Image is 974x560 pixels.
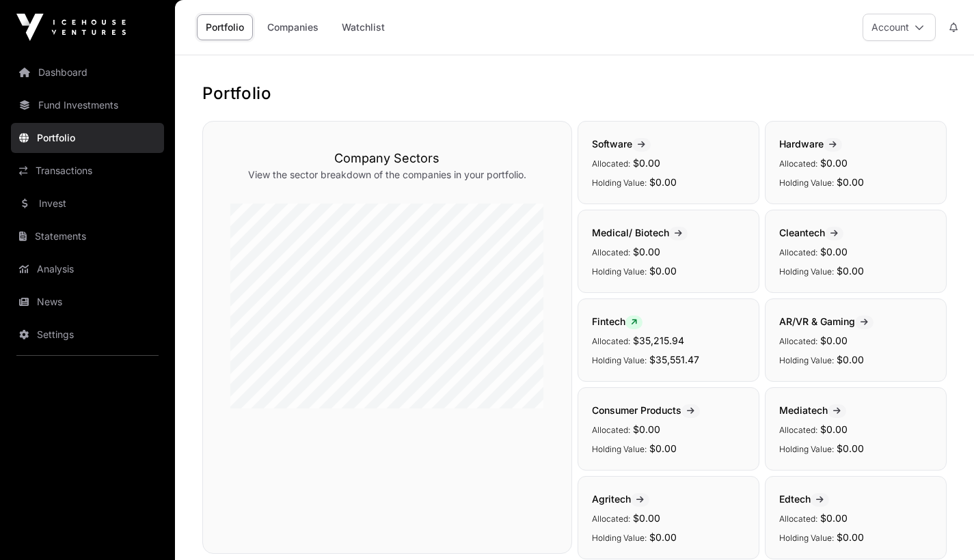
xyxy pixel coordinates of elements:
[779,266,834,277] span: Holding Value:
[820,335,848,346] span: $0.00
[11,221,164,251] a: Statements
[592,425,630,435] span: Allocated:
[592,158,630,169] span: Allocated:
[837,354,864,365] span: $0.00
[779,444,834,454] span: Holding Value:
[779,425,817,435] span: Allocated:
[592,227,688,238] span: Medical/ Biotech
[592,514,630,524] span: Allocated:
[592,316,642,327] span: Fintech
[779,316,874,327] span: AR/VR & Gaming
[779,404,846,416] span: Mediatech
[779,178,834,188] span: Holding Value:
[649,354,699,365] span: $35,551.47
[837,265,864,277] span: $0.00
[592,336,630,346] span: Allocated:
[11,254,164,284] a: Analysis
[779,355,834,365] span: Holding Value:
[592,355,647,365] span: Holding Value:
[592,266,647,277] span: Holding Value:
[906,494,974,560] iframe: Chat Widget
[592,404,700,416] span: Consumer Products
[11,123,164,153] a: Portfolio
[649,531,677,543] span: $0.00
[820,157,848,169] span: $0.00
[779,158,817,169] span: Allocated:
[11,57,164,87] a: Dashboard
[863,14,936,41] button: Account
[11,156,164,186] a: Transactions
[779,533,834,543] span: Holding Value:
[592,444,647,454] span: Holding Value:
[779,247,817,257] span: Allocated:
[592,493,649,505] span: Agritech
[202,83,947,104] h1: Portfolio
[820,246,848,257] span: $0.00
[11,320,164,350] a: Settings
[11,90,164,120] a: Fund Investments
[779,138,842,150] span: Hardware
[779,227,843,238] span: Cleantech
[779,493,829,505] span: Edtech
[230,168,544,182] p: View the sector breakdown of the companies in your portfolio.
[649,265,677,277] span: $0.00
[837,531,864,543] span: $0.00
[633,423,660,435] span: $0.00
[820,512,848,524] span: $0.00
[230,149,544,168] h3: Company Sectors
[592,178,647,188] span: Holding Value:
[197,14,253,40] a: Portfolio
[837,176,864,188] span: $0.00
[11,287,164,317] a: News
[779,336,817,346] span: Allocated:
[633,246,660,257] span: $0.00
[779,514,817,524] span: Allocated:
[837,443,864,454] span: $0.00
[820,423,848,435] span: $0.00
[649,176,677,188] span: $0.00
[11,188,164,219] a: Invest
[333,14,394,40] a: Watchlist
[633,157,660,169] span: $0.00
[258,14,327,40] a: Companies
[16,14,126,41] img: Icehouse Ventures Logo
[592,533,647,543] span: Holding Value:
[592,138,651,150] span: Software
[633,335,684,346] span: $35,215.94
[592,247,630,257] span: Allocated:
[633,512,660,524] span: $0.00
[649,443,677,454] span: $0.00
